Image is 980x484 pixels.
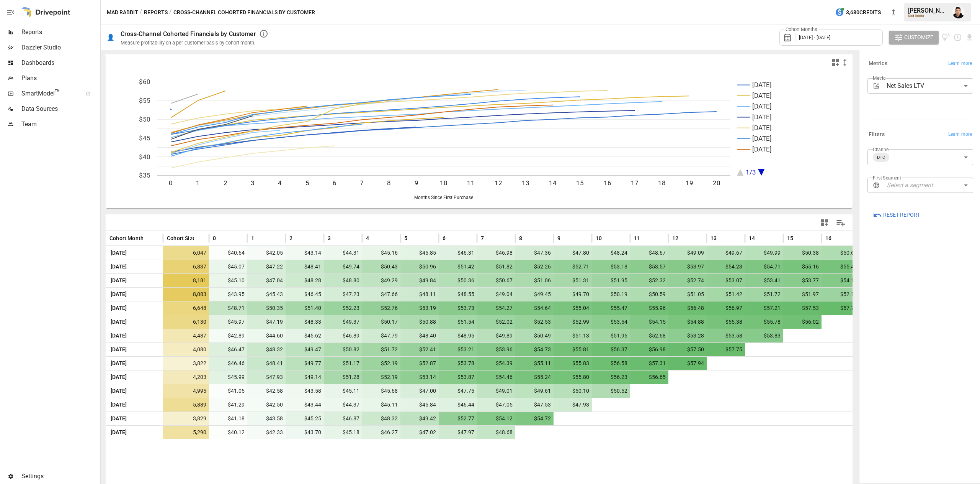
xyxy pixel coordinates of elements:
[596,357,629,370] span: $56.58
[519,260,552,273] span: $52.26
[109,274,159,287] span: [DATE]
[414,195,473,200] text: Months Since First Purchase
[21,43,99,52] span: Dazzler Studio
[519,315,552,329] span: $52.53
[144,8,168,17] button: Reports
[109,384,159,398] span: [DATE]
[106,70,841,208] svg: A chart.
[251,357,284,370] span: $48.41
[139,78,150,86] text: $60
[139,171,150,179] text: $35
[825,234,831,242] span: 16
[557,234,560,242] span: 9
[328,315,361,329] span: $49.37
[794,233,805,244] button: Sort
[634,260,667,273] span: $53.57
[251,274,284,287] span: $47.04
[519,246,552,260] span: $47.36
[832,5,884,20] button: 3,680Credits
[328,260,361,273] span: $49.74
[672,343,705,356] span: $57.50
[213,274,246,287] span: $45.10
[443,315,475,329] span: $51.54
[752,102,772,110] text: [DATE]
[251,343,284,356] span: $48.32
[953,33,962,42] button: Schedule report
[213,370,246,384] span: $45.99
[908,14,948,18] div: Mad Rabbit
[596,329,629,342] span: $51.96
[21,120,99,129] span: Team
[787,288,820,301] span: $51.97
[446,233,457,244] button: Sort
[952,6,965,18] img: Francisco Sanchez
[21,104,99,114] span: Data Sources
[634,357,667,370] span: $57.31
[333,179,336,187] text: 6
[787,274,820,287] span: $53.77
[167,260,207,273] span: 6,837
[846,8,881,17] span: 3,680 Credits
[679,233,690,244] button: Sort
[825,274,858,287] span: $54.13
[874,153,888,162] span: DTC
[107,8,138,17] button: Mad Rabbit
[109,288,159,301] span: [DATE]
[634,370,667,384] span: $56.65
[443,343,475,356] span: $53.21
[596,274,629,287] span: $51.95
[289,288,322,301] span: $46.45
[251,329,284,342] span: $44.60
[710,246,743,260] span: $49.67
[634,274,667,287] span: $52.32
[672,274,705,287] span: $52.74
[366,260,399,273] span: $50.43
[328,329,361,342] span: $46.89
[404,246,437,260] span: $45.85
[251,301,284,315] span: $50.35
[787,301,820,315] span: $57.53
[21,472,99,481] span: Settings
[404,234,407,242] span: 5
[21,28,99,37] span: Reports
[305,179,309,187] text: 5
[408,233,419,244] button: Sort
[596,288,629,301] span: $50.19
[167,288,207,301] span: 8,083
[328,370,361,384] span: $51.28
[443,274,475,287] span: $50.36
[752,135,772,142] text: [DATE]
[869,59,887,68] h6: Metrics
[869,130,885,139] h6: Filters
[883,210,920,220] span: Reset Report
[873,146,890,153] label: Channel
[634,234,640,242] span: 11
[289,329,322,342] span: $45.62
[481,274,514,287] span: $50.67
[289,384,322,398] span: $43.58
[825,246,858,260] span: $50.61
[213,288,246,301] span: $43.95
[710,288,743,301] span: $51.42
[328,357,361,370] span: $51.17
[443,260,475,273] span: $51.42
[710,260,743,273] span: $54.23
[140,8,142,17] div: /
[167,274,207,287] span: 8,181
[752,113,772,121] text: [DATE]
[787,234,793,242] span: 15
[366,370,399,384] span: $52.19
[167,315,207,329] span: 6,130
[440,179,448,187] text: 10
[832,233,843,244] button: Sort
[557,370,590,384] span: $55.80
[196,179,200,187] text: 1
[576,179,584,187] text: 15
[213,246,246,260] span: $40.64
[752,81,772,89] text: [DATE]
[634,329,667,342] span: $52.68
[672,260,705,273] span: $53.97
[404,301,437,315] span: $53.19
[522,179,529,187] text: 13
